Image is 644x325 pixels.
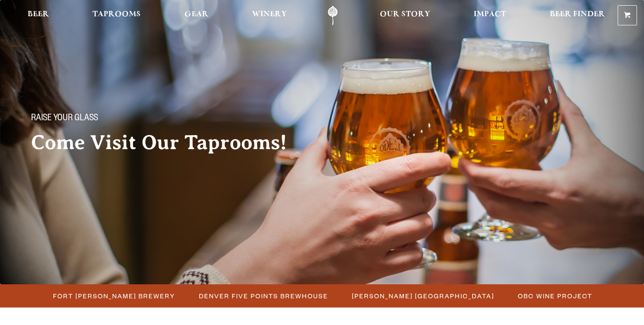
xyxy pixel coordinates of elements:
[31,113,98,125] span: Raise your glass
[513,290,597,302] a: OBC Wine Project
[316,6,349,25] a: Odell Home
[48,290,180,302] a: Fort [PERSON_NAME] Brewery
[518,290,592,302] span: OBC Wine Project
[53,290,175,302] span: Fort [PERSON_NAME] Brewery
[22,6,55,25] a: Beer
[184,11,209,18] span: Gear
[179,6,214,25] a: Gear
[347,290,499,302] a: [PERSON_NAME] [GEOGRAPHIC_DATA]
[544,6,611,25] a: Beer Finder
[374,6,436,25] a: Our Story
[31,132,304,154] h2: Come Visit Our Taprooms!
[246,6,293,25] a: Winery
[474,11,506,18] span: Impact
[194,290,333,302] a: Denver Five Points Brewhouse
[352,290,494,302] span: [PERSON_NAME] [GEOGRAPHIC_DATA]
[468,6,512,25] a: Impact
[199,290,328,302] span: Denver Five Points Brewhouse
[87,6,146,25] a: Taprooms
[380,11,430,18] span: Our Story
[92,11,141,18] span: Taprooms
[550,11,605,18] span: Beer Finder
[28,11,49,18] span: Beer
[252,11,287,18] span: Winery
